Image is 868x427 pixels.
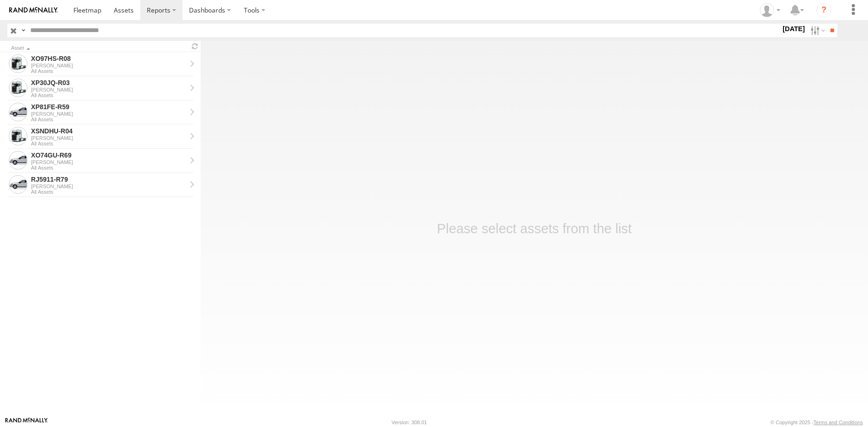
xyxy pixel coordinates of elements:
a: Visit our Website [5,418,48,427]
div: [PERSON_NAME] [31,159,186,165]
div: XO97HS-R08 - View Asset History [31,54,186,63]
div: XP81FE-R59 - View Asset History [31,103,186,111]
div: Quang MAC [757,3,783,17]
div: Version: 308.01 [392,420,427,425]
div: All Assets [31,141,186,146]
a: Terms and Conditions [814,420,863,425]
span: Refresh [189,42,201,51]
div: [PERSON_NAME] [31,63,186,68]
img: rand-logo.svg [9,7,58,13]
div: All Assets [31,165,186,171]
div: [PERSON_NAME] [31,111,186,117]
div: All Assets [31,117,186,122]
div: XP30JQ-R03 - View Asset History [31,79,186,87]
label: Search Query [20,24,27,37]
i: ? [816,3,831,18]
div: XSNDHU-R04 - View Asset History [31,127,186,135]
div: © Copyright 2025 - [770,420,863,425]
div: All Assets [31,189,186,195]
div: [PERSON_NAME] [31,87,186,92]
div: All Assets [31,92,186,98]
div: All Assets [31,68,186,74]
div: XO74GU-R69 - View Asset History [31,151,186,159]
div: RJ5911-R79 - View Asset History [31,175,186,184]
div: [PERSON_NAME] [31,135,186,141]
label: [DATE] [781,24,807,34]
label: Search Filter Options [807,24,827,37]
div: [PERSON_NAME] [31,184,186,189]
div: Click to Sort [11,46,186,51]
